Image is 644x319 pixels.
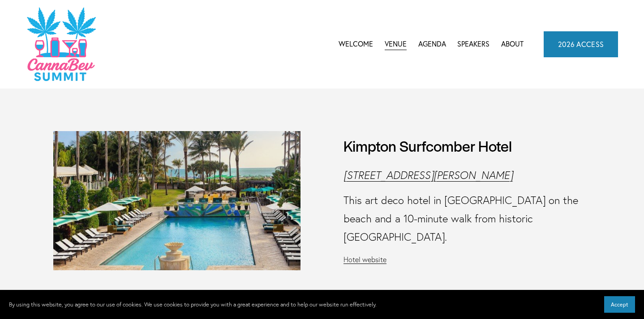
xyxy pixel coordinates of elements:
a: 2026 ACCESS [544,31,618,57]
a: Hotel website [343,255,386,264]
p: By using this website, you agree to our use of cookies. We use cookies to provide you with a grea... [9,300,377,310]
span: Accept [611,301,628,308]
button: Accept [604,296,635,313]
a: Speakers [457,38,489,51]
p: This art deco hotel in [GEOGRAPHIC_DATA] on the beach and a 10-minute walk from historic [GEOGRAP... [343,191,591,246]
a: Venue [385,38,407,51]
h3: Kimpton Surfcomber Hotel [343,135,512,156]
a: [STREET_ADDRESS][PERSON_NAME] [343,169,513,182]
a: folder dropdown [418,38,446,51]
a: Welcome [339,38,373,51]
span: Agenda [418,38,446,50]
a: About [501,38,524,51]
img: CannaDataCon [26,6,96,82]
